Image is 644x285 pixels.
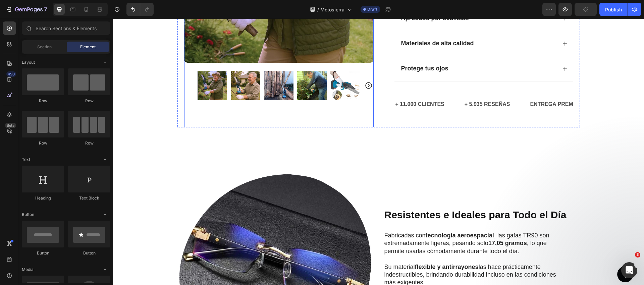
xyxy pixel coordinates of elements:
[313,213,381,220] strong: tecnología aeroespacial
[44,5,47,13] p: 7
[375,221,414,228] strong: 17,05 gramos
[22,267,34,273] span: Media
[282,81,331,91] p: + 11.000 CLIENTES
[22,21,110,35] input: Search Sections & Elements
[22,250,64,256] div: Button
[352,81,397,91] p: + 5.935 RESEÑAS
[288,46,335,53] strong: Protege tus ojos
[302,245,366,251] strong: flexible y antirrayones
[100,154,110,165] span: Toggle open
[599,3,628,16] button: Publish
[68,98,110,104] div: Row
[317,6,319,13] span: /
[320,6,344,13] span: Motosierra
[22,195,64,201] div: Heading
[22,212,34,218] span: Button
[271,190,453,202] strong: Resistentes e Ideales para Todo el Día
[37,44,52,50] span: Section
[271,213,455,236] p: Fabricadas con , las gafas TR90 son extremadamente ligeras, pesando solo , lo que permite usarlas...
[22,59,35,65] span: Layout
[252,63,260,71] button: Carousel Next Arrow
[113,19,644,285] iframe: Design area
[100,57,110,68] span: Toggle open
[68,140,110,146] div: Row
[22,140,64,146] div: Row
[5,123,16,128] div: Beta
[68,195,110,201] div: Text Block
[367,6,377,12] span: Draft
[80,44,96,50] span: Element
[126,3,154,16] div: Undo/Redo
[68,250,110,256] div: Button
[100,264,110,275] span: Toggle open
[22,98,64,104] div: Row
[621,262,637,278] iframe: Intercom live chat
[635,252,640,258] span: 3
[288,21,361,28] strong: Materiales de alta calidad
[6,71,16,77] div: 450
[3,3,50,16] button: 7
[22,157,30,163] span: Text
[605,6,622,13] div: Publish
[417,81,491,91] p: ENTREGA PREMIUM GRATIS
[271,244,455,268] p: Su material las hace prácticamente indestructibles, brindando durabilidad incluso en las condicio...
[100,209,110,220] span: Toggle open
